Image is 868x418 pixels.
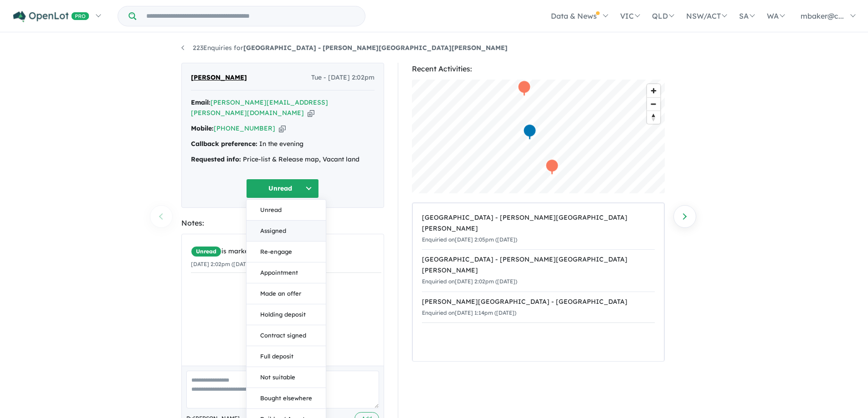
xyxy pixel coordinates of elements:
[243,44,508,52] strong: [GEOGRAPHIC_DATA] - [PERSON_NAME][GEOGRAPHIC_DATA][PERSON_NAME]
[191,98,211,106] strong: Email:
[247,346,326,367] button: Full deposit
[647,111,660,124] button: Reset bearing to north
[412,80,665,193] canvas: Map
[191,261,253,267] small: [DATE] 2:02pm ([DATE])
[247,242,326,262] button: Re-engage
[247,367,326,388] button: Not suitable
[191,140,257,148] strong: Callback preference:
[647,84,660,97] button: Zoom in
[517,80,531,97] div: Map marker
[523,124,536,141] div: Map marker
[422,212,655,234] div: [GEOGRAPHIC_DATA] - [PERSON_NAME][GEOGRAPHIC_DATA][PERSON_NAME]
[422,309,516,316] small: Enquiried on [DATE] 1:14pm ([DATE])
[801,11,844,20] span: mbaker@c...
[181,44,508,52] a: 223Enquiries for[GEOGRAPHIC_DATA] - [PERSON_NAME][GEOGRAPHIC_DATA][PERSON_NAME]
[311,72,375,83] span: Tue - [DATE] 2:02pm
[545,159,559,176] div: Map marker
[422,297,655,307] div: [PERSON_NAME][GEOGRAPHIC_DATA] - [GEOGRAPHIC_DATA]
[422,278,517,285] small: Enquiried on [DATE] 2:02pm ([DATE])
[247,221,326,242] button: Assigned
[191,72,247,83] span: [PERSON_NAME]
[279,124,286,133] button: Copy
[191,139,375,150] div: In the evening
[138,6,363,26] input: Try estate name, suburb, builder or developer
[647,97,660,111] button: Zoom out
[191,246,221,257] span: Unread
[247,325,326,346] button: Contract signed
[247,388,326,409] button: Bought elsewhere
[247,283,326,304] button: Made an offer
[412,63,665,75] div: Recent Activities:
[247,262,326,283] button: Appointment
[247,304,326,325] button: Holding deposit
[246,179,319,198] button: Unread
[191,124,214,132] strong: Mobile:
[181,217,384,229] div: Notes:
[214,124,275,132] a: [PHONE_NUMBER]
[647,98,660,111] span: Zoom out
[422,254,655,276] div: [GEOGRAPHIC_DATA] - [PERSON_NAME][GEOGRAPHIC_DATA][PERSON_NAME]
[181,43,687,54] nav: breadcrumb
[247,200,326,221] button: Unread
[191,246,381,257] div: is marked.
[13,11,89,22] img: Openlot PRO Logo White
[308,108,314,118] button: Copy
[191,98,328,117] a: [PERSON_NAME][EMAIL_ADDRESS][PERSON_NAME][DOMAIN_NAME]
[422,249,655,292] a: [GEOGRAPHIC_DATA] - [PERSON_NAME][GEOGRAPHIC_DATA][PERSON_NAME]Enquiried on[DATE] 2:02pm ([DATE])
[422,292,655,323] a: [PERSON_NAME][GEOGRAPHIC_DATA] - [GEOGRAPHIC_DATA]Enquiried on[DATE] 1:14pm ([DATE])
[191,155,241,163] strong: Requested info:
[422,236,517,243] small: Enquiried on [DATE] 2:05pm ([DATE])
[422,208,655,250] a: [GEOGRAPHIC_DATA] - [PERSON_NAME][GEOGRAPHIC_DATA][PERSON_NAME]Enquiried on[DATE] 2:05pm ([DATE])
[191,154,375,165] div: Price-list & Release map, Vacant land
